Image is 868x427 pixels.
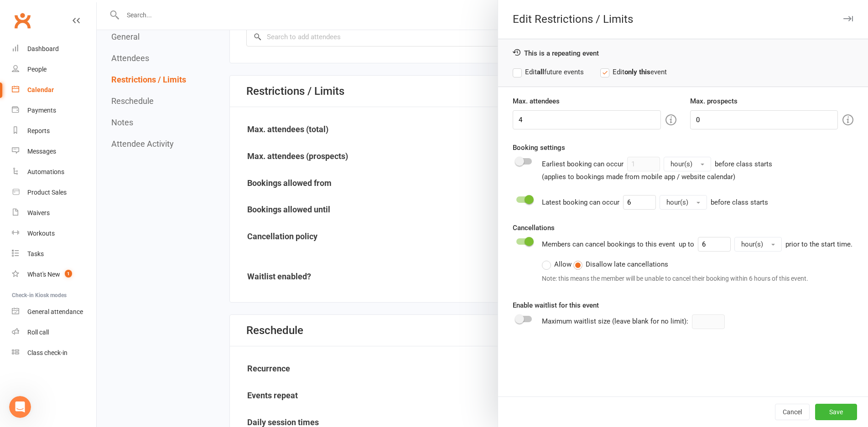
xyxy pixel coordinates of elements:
[12,302,96,322] a: General attendance kiosk mode
[27,107,56,114] div: Payments
[12,162,96,182] a: Automations
[498,13,868,26] div: Edit Restrictions / Limits
[27,168,64,175] div: Automations
[27,271,60,278] div: What's New
[513,222,555,233] label: Cancellations
[12,121,96,141] a: Reports
[12,223,96,244] a: Workouts
[734,237,782,252] button: hour(s)
[600,67,667,77] label: Edit event
[27,127,50,134] div: Reports
[711,198,768,206] span: before class starts
[12,182,96,203] a: Product Sales
[9,396,31,418] iframe: Intercom live chat
[27,148,56,155] div: Messages
[785,240,852,248] span: prior to the start time.
[573,259,668,270] label: Disallow late cancellations
[27,86,54,93] div: Calendar
[27,250,44,257] div: Tasks
[542,314,739,329] div: Maximum waitlist size (leave blank for no limit):
[12,100,96,121] a: Payments
[664,157,711,171] button: hour(s)
[11,9,34,32] a: Clubworx
[27,329,49,336] div: Roll call
[537,68,544,76] strong: all
[542,259,572,270] label: Allow
[27,66,47,73] div: People
[542,195,768,210] div: Latest booking can occur
[12,39,96,59] a: Dashboard
[741,240,763,248] span: hour(s)
[666,198,688,206] span: hour(s)
[12,80,96,100] a: Calendar
[513,300,599,311] label: Enable waitlist for this event
[775,404,810,420] button: Cancel
[815,404,857,420] button: Save
[542,273,852,283] div: Note: this means the member will be unable to cancel their booking within 6 hours of this event.
[12,244,96,264] a: Tasks
[27,230,55,237] div: Workouts
[679,237,782,252] div: up to
[12,322,96,343] a: Roll call
[513,96,560,107] label: Max. attendees
[12,141,96,162] a: Messages
[27,308,83,315] div: General attendance
[27,45,59,52] div: Dashboard
[660,195,707,210] button: hour(s)
[65,270,72,278] span: 1
[513,48,853,57] div: This is a repeating event
[513,142,565,153] label: Booking settings
[27,209,50,216] div: Waivers
[690,96,738,107] label: Max. prospects
[12,343,96,363] a: Class kiosk mode
[542,157,772,182] div: Earliest booking can occur
[670,160,692,168] span: hour(s)
[513,67,584,77] label: Edit future events
[12,203,96,223] a: Waivers
[542,237,852,287] div: Members can cancel bookings to this event
[27,189,67,196] div: Product Sales
[12,264,96,285] a: What's New1
[27,349,68,356] div: Class check-in
[624,68,650,76] strong: only this
[12,59,96,80] a: People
